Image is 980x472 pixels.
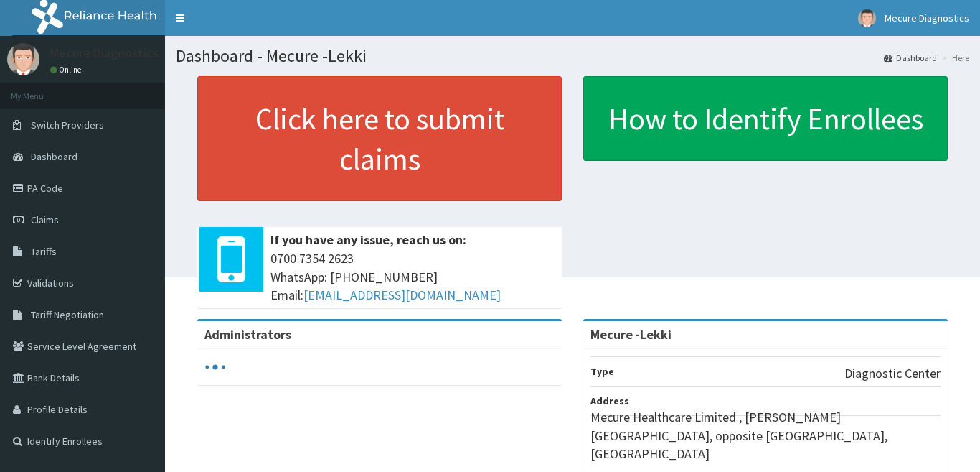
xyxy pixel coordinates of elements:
[31,119,104,131] span: Switch Providers
[31,308,104,321] span: Tariff Negotiation
[590,408,941,463] p: Mecure Healthcare Limited , [PERSON_NAME][GEOGRAPHIC_DATA], opposite [GEOGRAPHIC_DATA], [GEOGRAPH...
[270,249,555,305] span: 0700 7354 2623 WhatsApp: [PHONE_NUMBER] Email:
[938,52,969,64] li: Here
[885,11,969,24] span: Mecure Diagnostics
[590,394,629,407] b: Address
[884,52,937,64] a: Dashboard
[844,364,941,383] p: Diagnostic Center
[270,231,466,248] b: If you have any issue, reach us on:
[590,326,672,343] strong: Mecure -Lekki
[50,65,85,75] a: Online
[31,150,77,163] span: Dashboard
[303,287,501,303] a: [EMAIL_ADDRESS][DOMAIN_NAME]
[204,356,226,378] svg: audio-loading
[204,326,291,343] b: Administrators
[50,47,159,60] p: Mecure Diagnostics
[7,43,39,75] img: User Image
[583,76,948,161] a: How to Identify Enrollees
[31,213,59,226] span: Claims
[858,9,876,27] img: User Image
[197,76,562,201] a: Click here to submit claims
[176,47,969,65] h1: Dashboard - Mecure -Lekki
[31,245,57,258] span: Tariffs
[590,365,614,378] b: Type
